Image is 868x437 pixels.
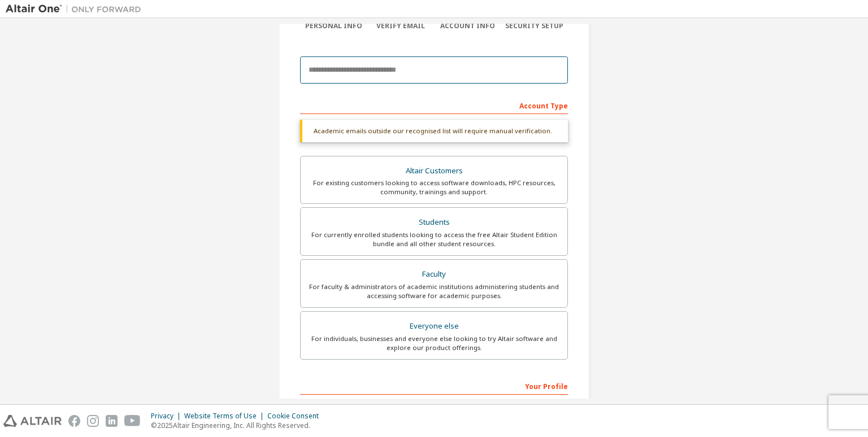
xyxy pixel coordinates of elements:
img: altair_logo.svg [3,415,62,427]
div: Everyone else [307,318,561,334]
div: For faculty & administrators of academic institutions administering students and accessing softwa... [307,282,561,300]
div: Altair Customers [307,163,561,179]
div: Privacy [151,412,184,421]
img: instagram.svg [87,415,99,427]
img: Altair One [6,3,147,15]
div: Account Type [300,96,568,114]
img: linkedin.svg [106,415,118,427]
div: Faculty [307,266,561,282]
div: Cookie Consent [267,412,325,421]
div: For currently enrolled students looking to access the free Altair Student Edition bundle and all ... [307,230,561,248]
div: For existing customers looking to access software downloads, HPC resources, community, trainings ... [307,178,561,196]
div: Students [307,215,561,230]
div: Personal Info [300,21,367,30]
img: youtube.svg [124,415,141,427]
div: Your Profile [300,377,568,395]
p: © 2025 Altair Engineering, Inc. All Rights Reserved. [151,421,325,430]
div: Security Setup [501,21,568,30]
div: For individuals, businesses and everyone else looking to try Altair software and explore our prod... [307,334,561,352]
div: Website Terms of Use [184,412,267,421]
div: Verify Email [367,21,435,30]
div: Academic emails outside our recognised list will require manual verification. [300,120,568,142]
div: Account Info [434,21,501,30]
img: facebook.svg [68,415,80,427]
